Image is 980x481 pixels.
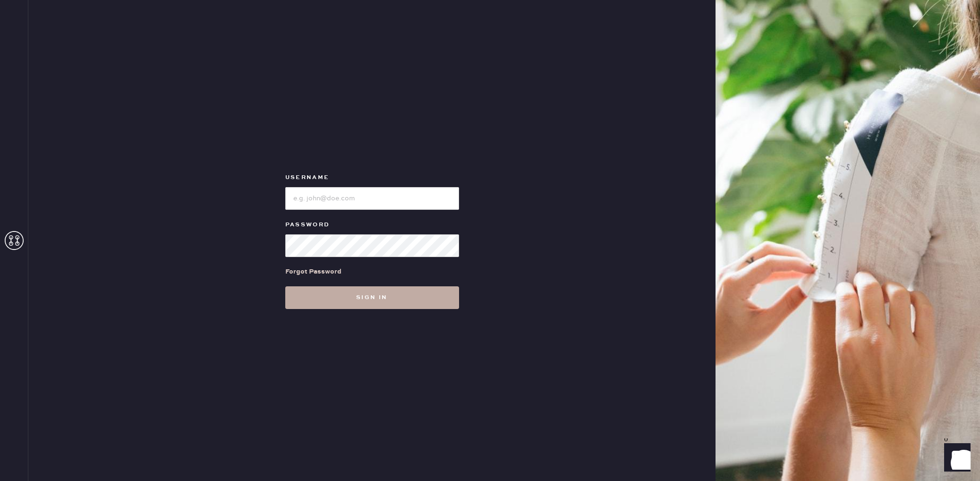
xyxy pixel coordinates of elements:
[285,286,459,309] button: Sign in
[285,257,341,286] a: Forgot Password
[935,438,976,479] iframe: Front Chat
[285,266,341,277] div: Forgot Password
[285,187,459,210] input: e.g. john@doe.com
[285,172,459,183] label: Username
[285,219,459,231] label: Password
